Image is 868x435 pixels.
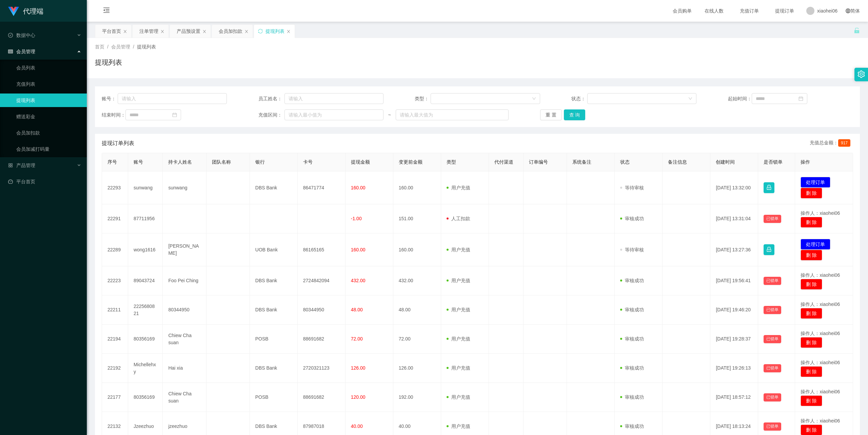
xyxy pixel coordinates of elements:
[107,44,108,49] span: /
[8,7,19,16] img: logo.9652507e.png
[801,389,840,394] span: 操作人：xiaohei06
[415,95,431,102] span: 类型：
[710,233,758,266] td: [DATE] 13:27:36
[447,247,470,252] span: 用户充值
[265,25,284,38] div: 提现列表
[128,295,163,325] td: 2225680821
[393,204,441,233] td: 151.00
[393,325,441,354] td: 72.00
[102,25,121,38] div: 平台首页
[532,97,536,101] i: 图标: down
[163,383,206,412] td: Chiew Cha suan
[571,95,587,102] span: 状态：
[258,29,263,34] i: 图标: sync
[298,383,346,412] td: 88691682
[710,171,758,204] td: [DATE] 13:32:00
[255,159,265,165] span: 银行
[701,8,727,13] span: 在线人数
[838,139,850,147] span: 917
[620,336,644,341] span: 审核成功
[287,29,291,34] i: 图标: close
[250,354,298,383] td: DBS Bank
[351,307,363,312] span: 48.00
[128,325,163,354] td: 80356169
[95,44,104,49] span: 首页
[810,139,853,147] div: 充值总金额：
[798,96,803,101] i: 图标: calendar
[16,61,81,75] a: 会员列表
[764,422,781,431] button: 已锁单
[846,8,850,13] i: 图标: global
[102,171,128,204] td: 22293
[801,366,822,377] button: 删 除
[620,423,644,429] span: 审核成功
[163,233,206,266] td: [PERSON_NAME]
[801,302,840,307] span: 操作人：xiaohei06
[102,354,128,383] td: 22192
[801,279,822,290] button: 删 除
[620,159,630,165] span: 状态
[494,159,513,165] span: 代付渠道
[16,94,81,107] a: 提现列表
[168,159,192,165] span: 持卡人姓名
[8,33,13,38] i: 图标: check-circle-o
[102,204,128,233] td: 22291
[447,365,470,371] span: 用户充值
[250,171,298,204] td: DBS Bank
[250,233,298,266] td: UOB Bank
[250,383,298,412] td: POSB
[620,278,644,283] span: 审核成功
[160,29,164,34] i: 图标: close
[8,175,81,188] a: 图标: dashboard平台首页
[351,159,370,165] span: 提现金额
[447,336,470,341] span: 用户充值
[23,0,43,22] h1: 代理端
[447,278,470,283] span: 用户充值
[620,185,644,190] span: 等待审核
[801,210,840,216] span: 操作人：xiaohei06
[250,266,298,295] td: DBS Bank
[107,159,117,165] span: 序号
[16,110,81,123] a: 赠送彩金
[801,308,822,319] button: 删 除
[393,171,441,204] td: 160.00
[8,163,35,168] span: 产品管理
[102,325,128,354] td: 22194
[710,383,758,412] td: [DATE] 18:57:12
[668,159,687,165] span: 备注信息
[95,0,118,22] i: 图标: menu-fold
[172,112,177,117] i: 图标: calendar
[128,233,163,266] td: wong1616
[801,177,830,188] button: 处理订单
[447,159,456,165] span: 类型
[399,159,422,165] span: 变更前金额
[764,393,781,401] button: 已锁单
[447,423,470,429] span: 用户充值
[351,336,363,341] span: 72.00
[258,95,285,102] span: 员工姓名：
[710,325,758,354] td: [DATE] 19:28:37
[447,216,470,221] span: 人工扣款
[133,44,134,49] span: /
[801,331,840,336] span: 操作人：xiaohei06
[95,57,122,67] h1: 提现列表
[303,159,313,165] span: 卡号
[16,126,81,140] a: 会员加扣款
[764,277,781,285] button: 已锁单
[102,139,134,147] span: 提现订单列表
[801,337,822,348] button: 删 除
[102,95,118,102] span: 账号：
[102,383,128,412] td: 22177
[284,109,383,120] input: 请输入最小值为
[298,233,346,266] td: 86165165
[383,111,396,119] span: ~
[351,216,362,221] span: -1.00
[123,29,127,34] i: 图标: close
[716,159,735,165] span: 创建时间
[8,33,35,38] span: 数据中心
[118,93,227,104] input: 请输入
[219,25,242,38] div: 会员加扣款
[801,360,840,365] span: 操作人：xiaohei06
[764,159,783,165] span: 是否锁单
[212,159,231,165] span: 团队名称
